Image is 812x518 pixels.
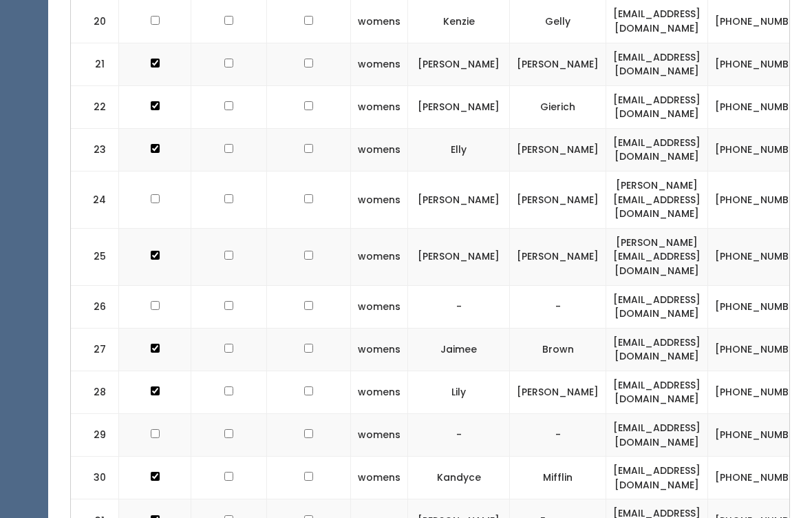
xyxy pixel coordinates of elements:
[606,285,708,328] td: [EMAIL_ADDRESS][DOMAIN_NAME]
[351,414,408,457] td: womens
[351,85,408,128] td: womens
[510,371,606,413] td: [PERSON_NAME]
[606,172,708,229] td: [PERSON_NAME][EMAIL_ADDRESS][DOMAIN_NAME]
[708,457,812,499] td: [PHONE_NUMBER]
[708,128,812,171] td: [PHONE_NUMBER]
[708,85,812,128] td: [PHONE_NUMBER]
[408,457,510,499] td: Kandyce
[408,414,510,457] td: -
[351,328,408,371] td: womens
[708,172,812,229] td: [PHONE_NUMBER]
[510,228,606,285] td: [PERSON_NAME]
[408,371,510,413] td: Lily
[708,228,812,285] td: [PHONE_NUMBER]
[708,414,812,457] td: [PHONE_NUMBER]
[606,43,708,85] td: [EMAIL_ADDRESS][DOMAIN_NAME]
[408,285,510,328] td: -
[408,43,510,85] td: [PERSON_NAME]
[408,128,510,171] td: Elly
[510,85,606,128] td: Gierich
[408,85,510,128] td: [PERSON_NAME]
[351,371,408,413] td: womens
[606,328,708,371] td: [EMAIL_ADDRESS][DOMAIN_NAME]
[351,457,408,499] td: womens
[71,371,119,413] td: 28
[351,43,408,85] td: womens
[351,285,408,328] td: womens
[606,371,708,413] td: [EMAIL_ADDRESS][DOMAIN_NAME]
[606,414,708,457] td: [EMAIL_ADDRESS][DOMAIN_NAME]
[71,85,119,128] td: 22
[408,172,510,229] td: [PERSON_NAME]
[351,228,408,285] td: womens
[71,43,119,85] td: 21
[71,285,119,328] td: 26
[510,172,606,229] td: [PERSON_NAME]
[510,328,606,371] td: Brown
[606,228,708,285] td: [PERSON_NAME][EMAIL_ADDRESS][DOMAIN_NAME]
[510,457,606,499] td: Mifflin
[606,128,708,171] td: [EMAIL_ADDRESS][DOMAIN_NAME]
[71,328,119,371] td: 27
[408,228,510,285] td: [PERSON_NAME]
[510,128,606,171] td: [PERSON_NAME]
[708,43,812,85] td: [PHONE_NUMBER]
[708,371,812,413] td: [PHONE_NUMBER]
[351,172,408,229] td: womens
[708,328,812,371] td: [PHONE_NUMBER]
[408,328,510,371] td: Jaimee
[71,172,119,229] td: 24
[510,285,606,328] td: -
[71,414,119,457] td: 29
[351,128,408,171] td: womens
[71,128,119,171] td: 23
[606,457,708,499] td: [EMAIL_ADDRESS][DOMAIN_NAME]
[510,414,606,457] td: -
[606,85,708,128] td: [EMAIL_ADDRESS][DOMAIN_NAME]
[71,228,119,285] td: 25
[708,285,812,328] td: [PHONE_NUMBER]
[71,457,119,499] td: 30
[510,43,606,85] td: [PERSON_NAME]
